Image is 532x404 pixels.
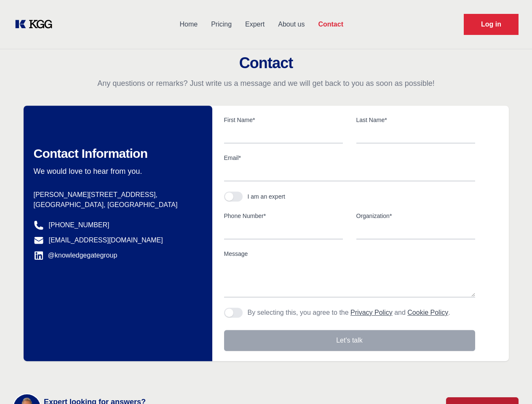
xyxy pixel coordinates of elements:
a: @knowledgegategroup [34,250,118,260]
a: Home [173,13,204,35]
a: [EMAIL_ADDRESS][DOMAIN_NAME] [49,235,163,245]
a: KOL Knowledge Platform: Talk to Key External Experts (KEE) [13,18,59,31]
a: Request Demo [464,14,519,35]
label: Phone Number* [224,212,343,220]
label: First Name* [224,116,343,124]
p: We would love to hear from you. [34,166,199,176]
p: By selecting this, you agree to the and . [248,308,450,318]
button: Let's talk [224,330,475,351]
iframe: Chat Widget [490,364,532,404]
label: Email* [224,154,475,162]
h2: Contact [10,55,522,72]
h2: Contact Information [34,146,199,161]
div: I am an expert [248,192,286,201]
label: Message [224,250,475,258]
a: About us [271,13,311,35]
a: Pricing [204,13,238,35]
label: Last Name* [356,116,475,124]
a: Contact [311,13,350,35]
a: Privacy Policy [350,309,393,316]
a: Expert [238,13,271,35]
p: [GEOGRAPHIC_DATA], [GEOGRAPHIC_DATA] [34,200,199,210]
a: [PHONE_NUMBER] [49,220,110,230]
a: Cookie Policy [407,309,448,316]
p: [PERSON_NAME][STREET_ADDRESS], [34,190,199,200]
label: Organization* [356,212,475,220]
p: Any questions or remarks? Just write us a message and we will get back to you as soon as possible! [10,78,522,88]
